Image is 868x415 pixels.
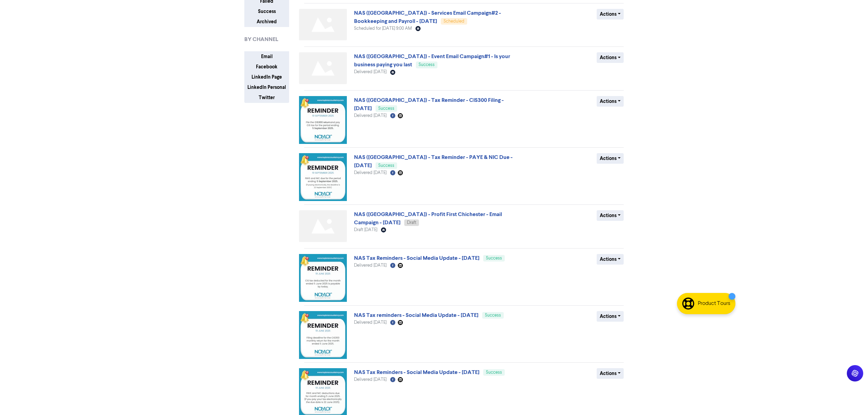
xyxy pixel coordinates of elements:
[354,263,386,268] span: Delivered [DATE]
[244,82,289,93] button: LinkedIn Personal
[244,16,289,27] button: Archived
[299,210,347,242] img: Not found
[299,9,347,41] img: Not found
[354,97,504,112] a: NAS ([GEOGRAPHIC_DATA]) - Tax Reminder - CIS300 Filing - [DATE]
[244,6,289,17] button: Success
[597,153,624,164] button: Actions
[597,9,624,19] button: Actions
[299,96,347,144] img: image_1756990185473.jpg
[244,62,289,72] button: Facebook
[354,171,386,175] span: Delivered [DATE]
[378,163,394,168] span: Success
[244,92,289,103] button: Twitter
[444,19,464,24] span: Scheduled
[597,368,624,379] button: Actions
[354,369,479,376] a: NAS Tax Reminders - Social Media Update - [DATE]
[354,228,377,232] span: Draft [DATE]
[486,256,502,260] span: Success
[354,255,479,262] a: NAS Tax Reminders - Social Media Update - [DATE]
[597,311,624,322] button: Actions
[354,312,478,319] a: NAS Tax reminders - Social Media Update - [DATE]
[597,254,624,265] button: Actions
[354,377,386,382] span: Delivered [DATE]
[354,10,501,25] a: NAS ([GEOGRAPHIC_DATA]) - Services Email Campaign#2 - Bookkeeping and Payroll - [DATE]
[486,370,502,375] span: Success
[354,154,513,169] a: NAS ([GEOGRAPHIC_DATA]) - Tax Reminder - PAYE & NIC Due - [DATE]
[485,313,501,318] span: Success
[597,96,624,107] button: Actions
[299,52,347,84] img: Not found
[299,254,347,302] img: image_1746080799342.jpg
[597,210,624,221] button: Actions
[354,26,412,31] span: Scheduled for [DATE] 9:00 AM
[244,35,278,43] span: BY CHANNEL
[299,153,347,201] img: image_1756989399347.jpg
[354,70,386,74] span: Delivered [DATE]
[354,320,386,325] span: Delivered [DATE]
[244,72,289,82] button: LinkedIn Page
[597,52,624,63] button: Actions
[354,53,510,68] a: NAS ([GEOGRAPHIC_DATA]) - Event Email Campaign#1 - Is your business paying you last
[407,220,416,225] span: Draft
[834,382,868,415] iframe: Chat Widget
[419,63,435,67] span: Success
[378,106,394,111] span: Success
[299,311,347,359] img: image_1746080553197.jpg
[354,211,502,226] a: NAS ([GEOGRAPHIC_DATA]) - Profit First Chichester - Email Campaign - [DATE]
[244,51,289,62] button: Email
[354,113,386,118] span: Delivered [DATE]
